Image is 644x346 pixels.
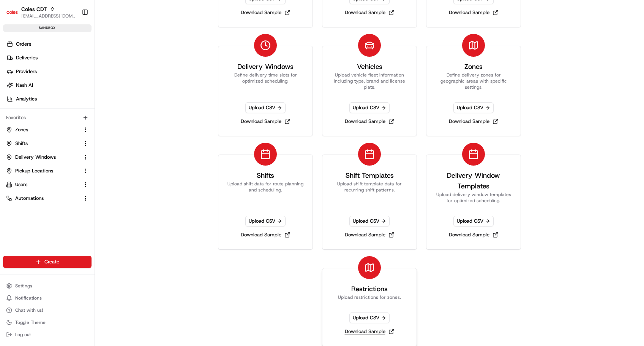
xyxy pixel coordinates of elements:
[446,230,502,240] a: Download Sample
[331,72,407,90] p: Upload vehicle fleet information including type, brand and license plate.
[6,195,79,202] a: Automations
[3,65,95,78] a: Providers
[8,8,23,23] img: Nash
[129,75,138,84] button: Start new chat
[3,192,92,204] button: Automations
[3,165,92,177] button: Pickup Locations
[21,5,47,13] button: Coles CDT
[3,38,95,50] a: Orders
[3,93,95,105] a: Analytics
[322,46,417,136] a: VehiclesUpload vehicle fleet information including type, brand and license plate.Upload CSVDownlo...
[6,6,18,18] img: Coles CDT
[15,283,32,289] span: Settings
[218,46,313,136] a: Delivery WindowsDefine delivery time slots for optimized scheduling.Upload CSVDownload Sample
[3,281,92,291] button: Settings
[349,313,390,323] span: Upload CSV
[3,179,92,191] button: Users
[20,49,125,57] input: Clear
[342,116,398,127] a: Download Sample
[26,80,96,86] div: We're available if you need us!
[6,181,79,188] a: Users
[15,154,56,161] span: Delivery Windows
[227,181,303,204] p: Upload shift data for route planning and scheduling.
[3,124,92,136] button: Zones
[15,140,28,147] span: Shifts
[15,319,46,325] span: Toggle Theme
[238,230,294,240] a: Download Sample
[6,126,79,133] a: Zones
[15,307,43,313] span: Chat with us!
[464,61,483,72] h3: Zones
[16,68,37,75] span: Providers
[3,3,79,21] button: Coles CDTColes CDT[EMAIL_ADDRESS][DOMAIN_NAME]
[3,317,92,328] button: Toggle Theme
[16,96,37,102] span: Analytics
[436,72,511,90] p: Define delivery zones for geographic areas with specific settings.
[3,256,92,268] button: Create
[322,155,417,250] a: Shift TemplatesUpload shift template data for recurring shift patterns.Upload CSVDownload Sample
[15,110,58,118] span: Knowledge Base
[342,7,398,18] a: Download Sample
[238,116,294,127] a: Download Sample
[3,79,95,91] a: Nash AI
[54,129,92,135] a: Powered byPylon
[26,73,125,80] div: Start new chat
[8,111,14,117] div: 📗
[6,154,79,161] a: Delivery Windows
[16,54,38,61] span: Deliveries
[44,258,59,265] span: Create
[3,305,92,316] button: Chat with us!
[436,170,511,191] h3: Delivery Window Templates
[237,61,294,72] h3: Delivery Windows
[15,181,27,188] span: Users
[6,167,79,174] a: Pickup Locations
[227,72,303,90] p: Define delivery time slots for optimized scheduling.
[436,191,511,204] p: Upload delivery window templates for optimized scheduling.
[349,102,390,113] span: Upload CSV
[3,151,92,163] button: Delivery Windows
[218,155,313,250] a: ShiftsUpload shift data for route planning and scheduling.Upload CSVDownload Sample
[61,107,125,121] a: 💻API Documentation
[64,111,70,117] div: 💻
[245,102,286,113] span: Upload CSV
[453,102,494,113] span: Upload CSV
[15,195,44,202] span: Automations
[76,129,92,135] span: Pylon
[15,332,31,338] span: Log out
[3,137,92,150] button: Shifts
[342,326,398,337] a: Download Sample
[446,116,502,127] a: Download Sample
[331,181,407,204] p: Upload shift template data for recurring shift patterns.
[72,110,122,118] span: API Documentation
[5,107,61,121] a: 📗Knowledge Base
[257,170,274,181] h3: Shifts
[446,7,502,18] a: Download Sample
[8,30,138,43] p: Welcome 👋
[351,284,388,294] h3: Restrictions
[357,61,382,72] h3: Vehicles
[15,167,53,174] span: Pickup Locations
[15,126,28,133] span: Zones
[3,112,92,124] div: Favorites
[349,216,390,226] span: Upload CSV
[238,7,294,18] a: Download Sample
[3,52,95,64] a: Deliveries
[6,140,79,147] a: Shifts
[426,155,521,250] a: Delivery Window TemplatesUpload delivery window templates for optimized scheduling.Upload CSVDown...
[3,329,92,340] button: Log out
[21,13,76,19] button: [EMAIL_ADDRESS][DOMAIN_NAME]
[15,295,42,301] span: Notifications
[426,46,521,136] a: ZonesDefine delivery zones for geographic areas with specific settings.Upload CSVDownload Sample
[16,82,33,89] span: Nash AI
[338,294,401,300] p: Upload restrictions for zones.
[346,170,394,181] h3: Shift Templates
[16,41,31,48] span: Orders
[453,216,494,226] span: Upload CSV
[3,24,92,32] div: sandbox
[8,73,21,86] img: 1736555255976-a54dd68f-1ca7-489b-9aae-adbdc363a1c4
[245,216,286,226] span: Upload CSV
[3,293,92,303] button: Notifications
[342,230,398,240] a: Download Sample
